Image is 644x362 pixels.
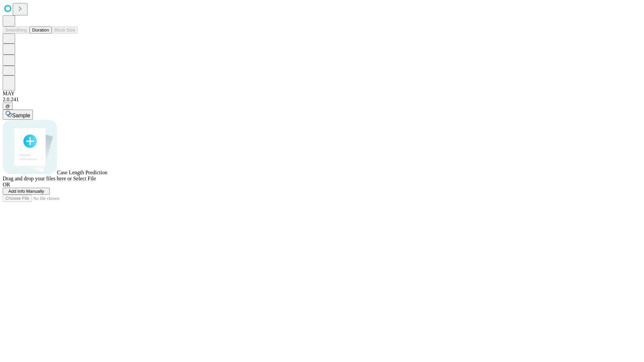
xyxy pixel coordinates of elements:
[3,103,13,110] button: @
[3,182,10,187] span: OR
[73,176,96,181] span: Select File
[52,26,78,34] button: Block Size
[3,90,641,97] div: MAY
[3,176,72,181] span: Drag and drop your files here or
[30,26,52,34] button: Duration
[8,189,44,194] span: Add Info Manually
[3,188,50,195] button: Add Info Manually
[3,97,641,103] div: 2.0.241
[5,104,10,109] span: @
[57,170,107,175] span: Case Length Prediction
[3,26,30,34] button: Smoothing
[12,113,30,118] span: Sample
[3,110,33,120] button: Sample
